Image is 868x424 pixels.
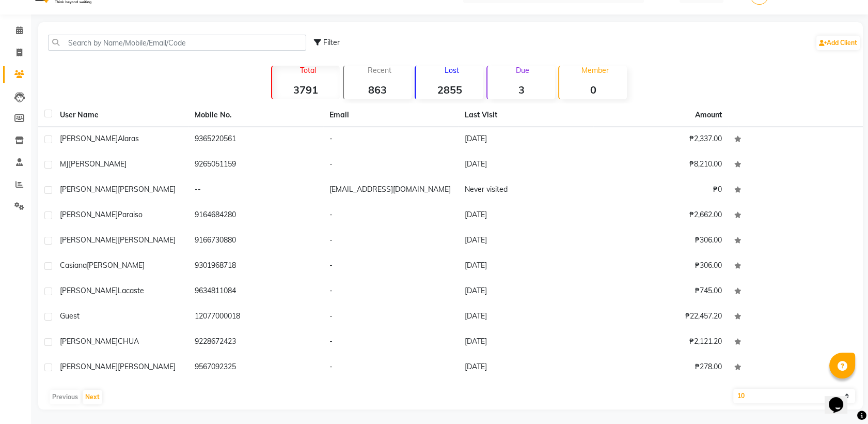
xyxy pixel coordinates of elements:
[348,66,412,75] p: Recent
[458,103,593,127] th: Last Visit
[323,330,458,355] td: -
[323,203,458,229] td: -
[272,83,340,96] strong: 3791
[825,383,858,414] iframe: chat widget
[188,203,323,229] td: 9164684280
[60,210,118,219] span: [PERSON_NAME]
[458,330,593,355] td: [DATE]
[323,305,458,330] td: -
[816,36,860,50] a: Add Client
[689,103,728,127] th: Amount
[593,178,728,203] td: ₱0
[48,35,306,51] input: Search by Name/Mobile/Email/Code
[118,286,144,295] span: Lacaste
[118,185,176,194] span: [PERSON_NAME]
[188,330,323,355] td: 9228672423
[323,38,340,47] span: Filter
[60,159,69,169] span: MJ
[593,203,728,229] td: ₱2,662.00
[323,279,458,305] td: -
[60,362,118,371] span: [PERSON_NAME]
[87,261,145,270] span: [PERSON_NAME]
[276,66,340,75] p: Total
[188,127,323,153] td: 9365220561
[323,178,458,203] td: [EMAIL_ADDRESS][DOMAIN_NAME]
[559,83,627,96] strong: 0
[490,66,555,75] p: Due
[60,337,118,346] span: [PERSON_NAME]
[323,229,458,254] td: -
[60,286,118,295] span: [PERSON_NAME]
[118,362,176,371] span: [PERSON_NAME]
[54,103,188,127] th: User Name
[593,229,728,254] td: ₱306.00
[593,330,728,355] td: ₱2,121.20
[83,390,102,404] button: Next
[458,254,593,279] td: [DATE]
[458,203,593,229] td: [DATE]
[60,185,118,194] span: [PERSON_NAME]
[593,153,728,178] td: ₱8,210.00
[323,127,458,153] td: -
[593,127,728,153] td: ₱2,337.00
[458,178,593,203] td: Never visited
[563,66,627,75] p: Member
[188,279,323,305] td: 9634811084
[188,178,323,203] td: --
[60,261,87,270] span: Casiana
[416,83,483,96] strong: 2855
[323,153,458,178] td: -
[593,279,728,305] td: ₱745.00
[118,337,139,346] span: CHUA
[60,311,80,321] span: Guest
[188,229,323,254] td: 9166730880
[344,83,412,96] strong: 863
[420,66,483,75] p: Lost
[458,127,593,153] td: [DATE]
[118,210,143,219] span: Paraiso
[593,355,728,381] td: ₱278.00
[458,229,593,254] td: [DATE]
[323,254,458,279] td: -
[60,134,118,143] span: [PERSON_NAME]
[188,153,323,178] td: 9265051159
[458,153,593,178] td: [DATE]
[188,254,323,279] td: 9301968718
[188,355,323,381] td: 9567092325
[118,235,176,245] span: [PERSON_NAME]
[458,355,593,381] td: [DATE]
[458,305,593,330] td: [DATE]
[323,103,458,127] th: Email
[188,103,323,127] th: Mobile No.
[593,305,728,330] td: ₱22,457.20
[487,83,555,96] strong: 3
[69,159,127,169] span: [PERSON_NAME]
[323,355,458,381] td: -
[593,254,728,279] td: ₱306.00
[118,134,139,143] span: Alaras
[60,235,118,245] span: [PERSON_NAME]
[458,279,593,305] td: [DATE]
[188,305,323,330] td: 12077000018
